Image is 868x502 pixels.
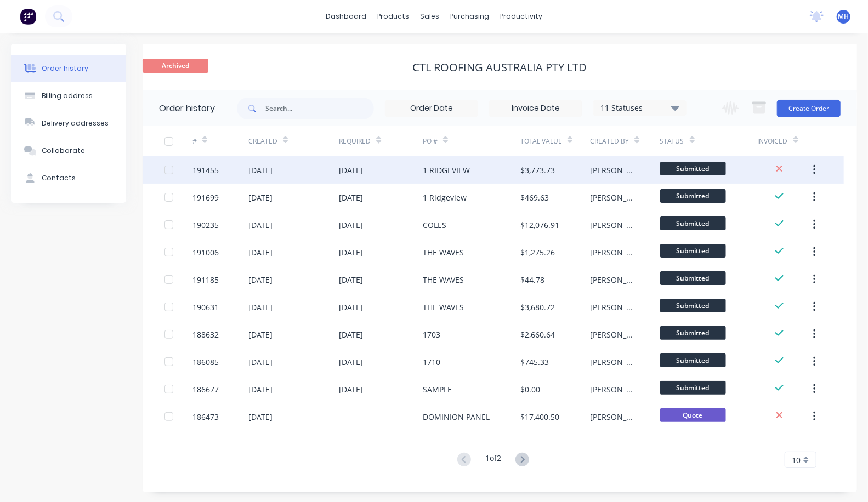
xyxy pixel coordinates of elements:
div: 188632 [192,329,219,340]
div: Required [339,126,423,156]
div: [PERSON_NAME] [590,356,638,368]
div: PO # [423,136,438,146]
div: [DATE] [339,301,363,313]
div: PO # [423,126,520,156]
span: Submitted [660,381,726,395]
div: # [192,136,197,146]
input: Order Date [385,100,478,117]
div: THE WAVES [423,247,464,258]
div: $44.78 [520,274,544,286]
div: [DATE] [339,329,363,340]
div: products [372,8,415,25]
div: DOMINION PANEL [423,411,490,423]
span: Submitted [660,353,726,367]
div: THE WAVES [423,301,464,313]
div: [DATE] [248,219,273,231]
span: 10 [792,454,801,466]
div: [DATE] [339,219,363,231]
div: sales [415,8,445,25]
div: [PERSON_NAME] [590,329,638,340]
input: Search... [265,98,374,119]
div: [PERSON_NAME] [590,247,638,258]
div: Order history [159,102,215,115]
div: Invoiced [758,126,814,156]
div: Created [248,126,339,156]
div: 186473 [192,411,219,423]
div: Order history [42,64,88,73]
div: [PERSON_NAME] [590,164,638,176]
div: Billing address [42,91,93,101]
div: Collaborate [42,146,85,156]
div: COLES [423,219,446,231]
div: [DATE] [339,356,363,368]
div: [DATE] [339,164,363,176]
div: 190235 [192,219,219,231]
div: Status [660,126,758,156]
div: $1,275.26 [520,247,555,258]
div: 191006 [192,247,219,258]
div: CTL Roofing Australia Pty Ltd [413,61,587,74]
div: Invoiced [758,136,788,146]
div: [DATE] [248,192,273,203]
div: THE WAVES [423,274,464,286]
div: [DATE] [248,384,273,395]
div: # [192,126,248,156]
div: [PERSON_NAME] [590,384,638,395]
div: [DATE] [248,274,273,286]
div: [DATE] [339,247,363,258]
div: $17,400.50 [520,411,559,423]
div: [PERSON_NAME] [590,411,638,423]
div: [DATE] [248,356,273,368]
a: dashboard [320,8,372,25]
div: purchasing [445,8,495,25]
div: 1 of 2 [485,452,501,468]
div: [PERSON_NAME] [590,192,638,203]
div: [PERSON_NAME] [590,301,638,313]
div: $3,773.73 [520,164,555,176]
div: productivity [495,8,548,25]
img: Factory [20,8,36,25]
div: $0.00 [520,384,540,395]
div: 1 Ridgeview [423,192,467,203]
div: Required [339,136,371,146]
span: Quote [660,408,726,422]
div: 191455 [192,164,219,176]
input: Invoice Date [490,100,582,117]
div: Contacts [42,173,76,183]
button: Delivery addresses [11,110,126,137]
div: 191699 [192,192,219,203]
div: Status [660,136,684,146]
div: [DATE] [339,274,363,286]
div: $2,660.64 [520,329,555,340]
div: 11 Statuses [594,102,686,114]
div: [DATE] [339,192,363,203]
div: 1710 [423,356,440,368]
span: Archived [143,59,208,72]
div: SAMPLE [423,384,452,395]
span: Submitted [660,162,726,175]
div: Created By [590,136,629,146]
button: Collaborate [11,137,126,164]
div: Delivery addresses [42,118,109,128]
div: 190631 [192,301,219,313]
div: [DATE] [248,411,273,423]
div: Created By [590,126,660,156]
div: $12,076.91 [520,219,559,231]
div: 1 RIDGEVIEW [423,164,470,176]
div: [DATE] [248,329,273,340]
div: $469.63 [520,192,549,203]
div: [PERSON_NAME] [590,219,638,231]
button: Create Order [777,100,841,117]
div: [DATE] [339,384,363,395]
span: Submitted [660,216,726,230]
div: [DATE] [248,164,273,176]
span: Submitted [660,189,726,203]
div: [DATE] [248,301,273,313]
button: Order history [11,55,126,82]
span: Submitted [660,299,726,312]
span: MH [838,12,849,21]
div: 186085 [192,356,219,368]
div: $3,680.72 [520,301,555,313]
div: 186677 [192,384,219,395]
span: Submitted [660,244,726,258]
